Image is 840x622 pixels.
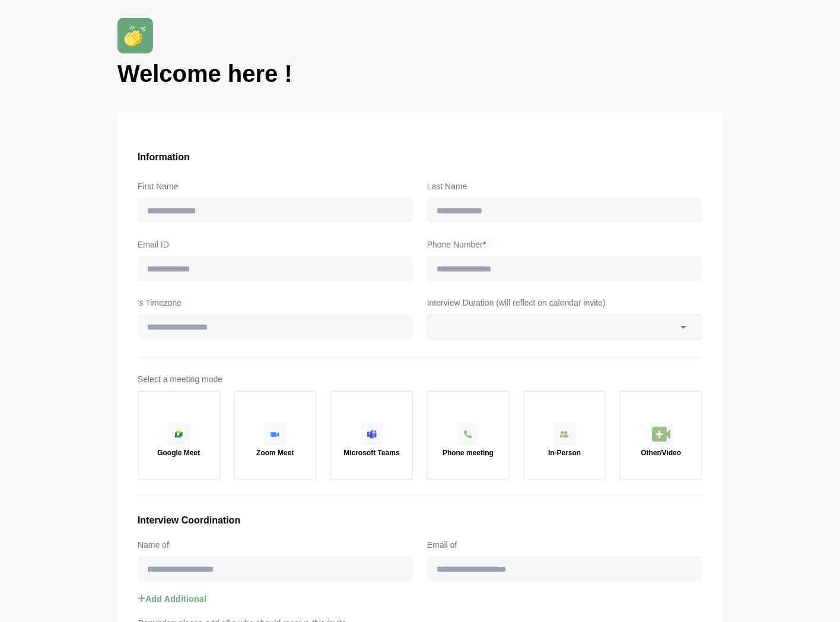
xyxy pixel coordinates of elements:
[427,179,702,193] label: Last Name
[138,296,413,310] label: 's Timezone
[641,449,682,456] p: Other/Video
[138,237,413,252] label: Email ID
[138,582,206,616] button: Add Additional
[548,449,581,456] p: In-Person
[138,538,413,552] label: Name of
[427,296,702,310] label: Interview Duration (will reflect on calendar invite)
[157,449,200,456] p: Google Meet
[427,237,702,252] label: Phone Number
[256,449,294,456] p: Zoom Meet
[443,449,494,456] p: Phone meeting
[138,179,413,193] label: First Name
[138,372,702,386] label: Select a meeting mode
[138,150,702,165] h3: Information
[138,513,702,528] h3: Interview Coordination
[427,538,702,552] label: Email of
[343,449,399,456] p: Microsoft Teams
[117,58,723,89] h1: Welcome here !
